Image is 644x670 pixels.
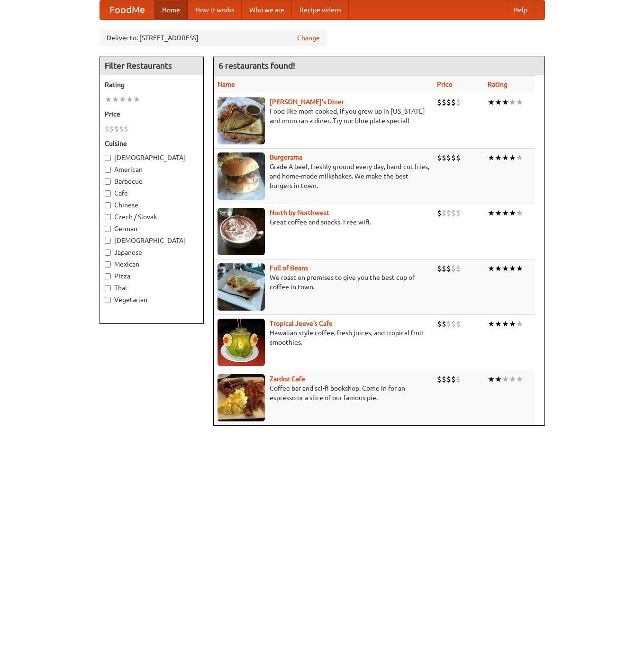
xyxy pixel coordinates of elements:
[488,374,495,384] li: ★
[270,320,333,327] a: Tropical Jeeve's Cafe
[456,208,461,218] li: $
[114,124,119,134] li: $
[456,374,461,384] li: $
[105,200,199,210] label: Chinese
[292,0,349,19] a: Recipe videos
[488,152,495,163] li: ★
[119,124,124,134] li: $
[218,152,265,200] img: burgerama.jpg
[218,374,265,421] img: zardoz.jpg
[188,0,242,19] a: How it works
[218,273,429,292] p: We roast on premises to give you the best cup of coffee in town.
[105,261,111,268] input: Mexican
[242,0,292,19] a: Who we are
[270,209,329,216] a: North by Northwest
[509,97,516,107] li: ★
[502,374,509,384] li: ★
[516,208,523,218] li: ★
[502,319,509,329] li: ★
[509,374,516,384] li: ★
[451,208,456,218] li: $
[105,153,199,162] label: [DEMOGRAPHIC_DATA]
[112,94,119,105] li: ★
[105,248,199,257] label: Japanese
[451,97,456,107] li: $
[456,319,461,329] li: $
[270,375,305,383] a: Zardoz Cafe
[495,374,502,384] li: ★
[270,98,344,106] a: [PERSON_NAME]'s Diner
[105,259,199,269] label: Mexican
[105,139,199,148] h5: Cuisine
[509,263,516,274] li: ★
[218,162,429,190] p: Grade A beef, freshly ground every day, hand-cut fries, and home-made milkshakes. We make the bes...
[105,273,111,279] input: Pizza
[105,94,112,105] li: ★
[509,319,516,329] li: ★
[488,97,495,107] li: ★
[133,94,140,105] li: ★
[218,319,265,366] img: jeeves.jpg
[437,263,442,274] li: $
[516,319,523,329] li: ★
[109,124,114,134] li: $
[124,124,128,134] li: $
[154,0,188,19] a: Home
[105,188,199,198] label: Cafe
[437,80,453,88] a: Price
[270,153,302,161] a: Burgerama
[442,263,446,274] li: $
[105,271,199,281] label: Pizza
[442,97,446,107] li: $
[442,208,446,218] li: $
[495,97,502,107] li: ★
[105,109,199,119] h5: Price
[270,264,308,272] a: Full of Beans
[105,236,199,245] label: [DEMOGRAPHIC_DATA]
[437,152,442,163] li: $
[502,208,509,218] li: ★
[488,80,508,88] a: Rating
[218,80,235,88] a: Name
[297,33,320,43] a: Change
[502,263,509,274] li: ★
[218,217,429,227] p: Great coffee and snacks. Free wifi.
[105,167,111,173] input: American
[446,263,451,274] li: $
[105,283,199,293] label: Thai
[218,263,265,311] img: beans.jpg
[456,263,461,274] li: $
[502,97,509,107] li: ★
[451,152,456,163] li: $
[105,165,199,174] label: American
[218,384,429,402] p: Coffee bar and sci-fi bookshop. Come in for an espresso or a slice of our famous pie.
[516,374,523,384] li: ★
[495,263,502,274] li: ★
[100,56,203,75] h4: Filter Restaurants
[437,374,442,384] li: $
[516,152,523,163] li: ★
[105,224,199,233] label: German
[105,190,111,197] input: Cafe
[437,319,442,329] li: $
[502,152,509,163] li: ★
[451,263,456,274] li: $
[218,61,295,70] ng-pluralize: 6 restaurants found!
[105,214,111,220] input: Czech / Slovak
[105,124,109,134] li: $
[446,208,451,218] li: $
[105,226,111,232] input: German
[442,319,446,329] li: $
[105,250,111,256] input: Japanese
[446,152,451,163] li: $
[218,208,265,255] img: north.jpg
[451,374,456,384] li: $
[105,285,111,291] input: Thai
[105,177,199,186] label: Barbecue
[105,80,199,89] h5: Rating
[105,202,111,208] input: Chinese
